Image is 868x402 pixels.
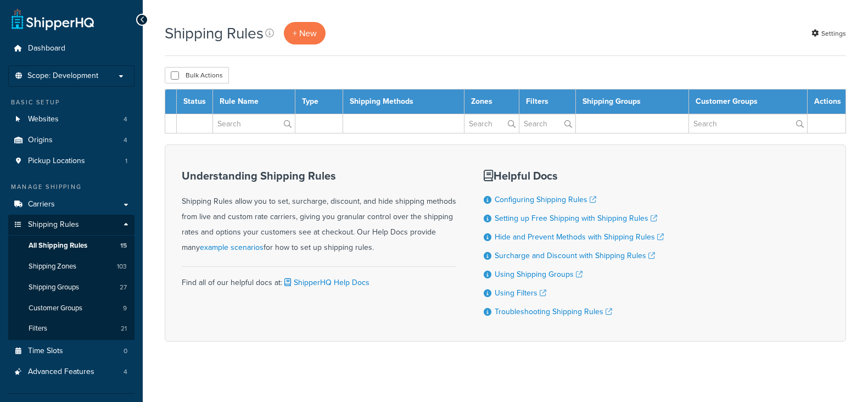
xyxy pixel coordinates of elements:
[8,38,135,59] a: Dashboard
[29,241,87,250] span: All Shipping Rules
[182,170,456,182] h3: Understanding Shipping Rules
[464,90,519,114] th: Zones
[28,367,94,377] span: Advanced Features
[28,220,79,230] span: Shipping Rules
[519,114,575,133] input: Search
[28,157,85,166] span: Pickup Locations
[29,262,76,271] span: Shipping Zones
[120,241,127,250] span: 15
[28,44,65,53] span: Dashboard
[495,250,655,261] a: Surcharge and Discount with Shipping Rules
[8,256,135,277] li: Shipping Zones
[165,23,264,44] h1: Shipping Rules
[165,67,229,83] button: Bulk Actions
[8,319,135,339] li: Filters
[8,194,135,215] a: Carriers
[519,90,575,114] th: Filters
[495,213,657,224] a: Setting up Free Shipping with Shipping Rules
[464,114,519,133] input: Search
[8,130,135,150] a: Origins 4
[124,347,127,356] span: 0
[120,283,127,292] span: 27
[8,236,135,256] li: All Shipping Rules
[29,283,79,292] span: Shipping Groups
[8,277,135,298] li: Shipping Groups
[8,298,135,319] li: Customer Groups
[29,304,82,313] span: Customer Groups
[293,27,317,40] span: + New
[124,115,127,124] span: 4
[28,136,53,145] span: Origins
[124,136,127,145] span: 4
[8,98,135,107] div: Basic Setup
[8,236,135,256] a: All Shipping Rules 15
[484,170,664,182] h3: Helpful Docs
[12,8,94,30] a: ShipperHQ Home
[495,269,583,280] a: Using Shipping Groups
[8,341,135,361] li: Time Slots
[28,115,59,124] span: Websites
[29,324,47,333] span: Filters
[688,90,807,114] th: Customer Groups
[213,114,295,133] input: Search
[8,298,135,319] a: Customer Groups 9
[117,262,127,271] span: 103
[495,194,596,205] a: Configuring Shipping Rules
[8,182,135,192] div: Manage Shipping
[28,200,55,209] span: Carriers
[284,22,326,44] a: + New
[200,242,264,253] a: example scenarios
[8,151,135,171] li: Pickup Locations
[8,109,135,130] li: Websites
[8,362,135,382] a: Advanced Features 4
[8,215,135,340] li: Shipping Rules
[8,109,135,130] a: Websites 4
[8,256,135,277] a: Shipping Zones 103
[495,231,664,243] a: Hide and Prevent Methods with Shipping Rules
[8,277,135,298] a: Shipping Groups 27
[8,130,135,150] li: Origins
[8,319,135,339] a: Filters 21
[124,367,127,377] span: 4
[8,151,135,171] a: Pickup Locations 1
[343,90,464,114] th: Shipping Methods
[125,157,127,166] span: 1
[495,306,612,317] a: Troubleshooting Shipping Rules
[8,341,135,361] a: Time Slots 0
[177,90,213,114] th: Status
[28,347,63,356] span: Time Slots
[689,114,807,133] input: Search
[8,215,135,235] a: Shipping Rules
[282,277,369,288] a: ShipperHQ Help Docs
[811,26,846,41] a: Settings
[495,287,546,299] a: Using Filters
[182,170,456,255] div: Shipping Rules allow you to set, surcharge, discount, and hide shipping methods from live and cus...
[8,362,135,382] li: Advanced Features
[123,304,127,313] span: 9
[27,71,98,81] span: Scope: Development
[576,90,688,114] th: Shipping Groups
[213,90,295,114] th: Rule Name
[808,90,846,114] th: Actions
[295,90,343,114] th: Type
[121,324,127,333] span: 21
[182,266,456,291] div: Find all of our helpful docs at:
